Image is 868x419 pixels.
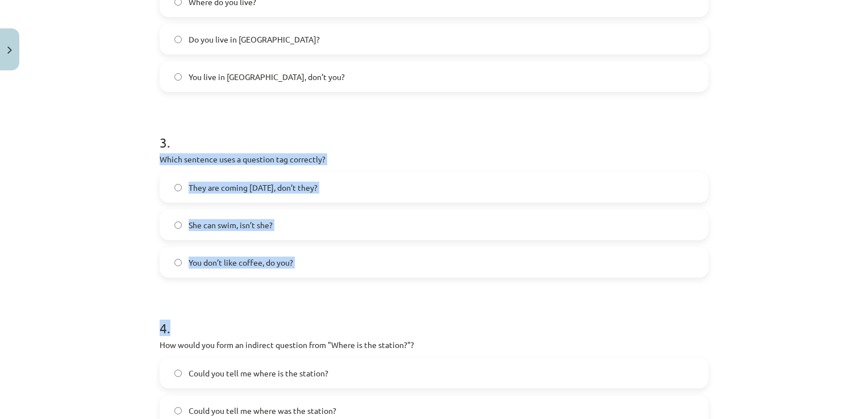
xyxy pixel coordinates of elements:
[160,115,708,150] h1: 3 .
[174,36,182,43] input: Do you live in [GEOGRAPHIC_DATA]?
[189,71,345,83] span: You live in [GEOGRAPHIC_DATA], don’t you?
[7,47,12,54] img: icon-close-lesson-0947bae3869378f0d4975bcd49f059093ad1ed9edebbc8119c70593378902aed.svg
[174,73,182,81] input: You live in [GEOGRAPHIC_DATA], don’t you?
[189,182,318,194] span: They are coming [DATE], don’t they?
[174,221,182,229] input: She can swim, isn’t she?
[160,300,708,336] h1: 4 .
[189,367,328,379] span: Could you tell me where is the station?
[174,407,182,414] input: Could you tell me where was the station?
[189,219,273,231] span: She can swim, isn’t she?
[189,257,293,269] span: You don’t like coffee, do you?
[189,33,320,45] span: Do you live in [GEOGRAPHIC_DATA]?
[160,153,708,165] p: Which sentence uses a question tag correctly?
[174,259,182,266] input: You don’t like coffee, do you?
[189,405,336,417] span: Could you tell me where was the station?
[174,184,182,191] input: They are coming [DATE], don’t they?
[160,339,708,351] p: How would you form an indirect question from "Where is the station?"?
[174,370,182,377] input: Could you tell me where is the station?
